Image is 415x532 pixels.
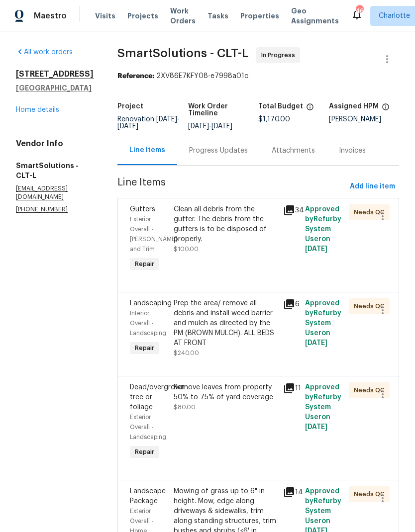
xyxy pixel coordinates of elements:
span: Needs QC [354,489,389,499]
span: Exterior Overall - [PERSON_NAME] and Trim [130,216,177,252]
span: $100.00 [174,246,199,252]
span: Tasks [207,12,228,19]
span: Add line item [350,180,395,193]
div: Clean all debris from the gutter. The debris from the gutters is to be disposed of properly. [174,204,277,244]
span: - [117,116,180,130]
span: SmartSolutions - CLT-L [117,47,248,59]
b: Reference: [117,73,154,80]
div: Line Items [129,145,165,155]
div: Attachments [272,146,315,156]
span: Landscaping [130,300,172,307]
div: 14 [283,486,299,498]
span: Projects [127,11,158,21]
h5: SmartSolutions - CLT-L [16,161,94,180]
div: [PERSON_NAME] [329,116,400,123]
span: [DATE] [305,424,327,431]
span: $240.00 [174,350,199,356]
div: Remove leaves from property 50% to 75% of yard coverage [174,382,277,402]
h4: Vendor Info [16,139,94,149]
span: Visits [95,11,115,21]
h5: Work Order Timeline [188,103,259,117]
div: 6 [283,298,299,310]
span: - [188,123,232,130]
span: Charlotte [379,11,410,21]
a: Home details [16,106,59,113]
span: The hpm assigned to this work order. [382,103,390,116]
span: Approved by Refurby System User on [305,300,341,347]
div: 11 [283,382,299,394]
span: Dead/overgrown tree or foliage [130,384,185,411]
div: 34 [283,204,299,216]
span: Exterior Overall - Landscaping [130,414,166,440]
span: Repair [131,343,158,353]
span: Approved by Refurby System User on [305,206,341,253]
span: Needs QC [354,385,389,395]
span: Needs QC [354,301,389,311]
span: [DATE] [211,123,232,130]
span: Repair [131,447,158,457]
span: Gutters [130,206,155,213]
span: [DATE] [156,116,177,123]
div: 46 [356,6,363,16]
div: Progress Updates [189,146,248,156]
span: [DATE] [305,246,327,253]
span: Needs QC [354,207,389,217]
h5: Project [117,103,143,110]
h5: Total Budget [258,103,303,110]
span: $80.00 [174,404,196,410]
span: Work Orders [170,6,196,26]
span: Renovation [117,116,180,130]
span: [DATE] [188,123,209,130]
span: Repair [131,259,158,269]
span: In Progress [261,50,299,60]
span: [DATE] [305,340,327,347]
span: Properties [240,11,279,21]
div: 2XV86E7KFY08-e7998a01c [117,71,399,81]
span: Line Items [117,177,346,196]
span: Interior Overall - Landscaping [130,310,166,336]
a: All work orders [16,49,73,56]
span: Landscape Package [130,488,166,505]
span: [DATE] [117,123,138,130]
span: $1,170.00 [258,116,290,123]
span: Approved by Refurby System User on [305,384,341,431]
div: Invoices [339,146,366,156]
h5: Assigned HPM [329,103,379,110]
span: Geo Assignments [291,6,339,26]
span: The total cost of line items that have been proposed by Opendoor. This sum includes line items th... [306,103,314,116]
button: Add line item [346,177,399,196]
span: Maestro [34,11,67,21]
div: Prep the area/ remove all debris and install weed barrier and mulch as directed by the PM (BROWN ... [174,298,277,348]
